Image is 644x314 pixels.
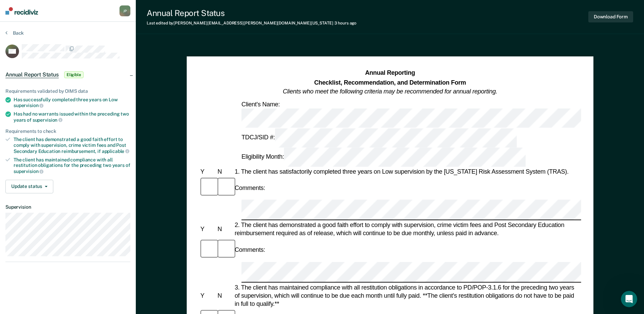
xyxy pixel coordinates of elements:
[147,8,356,18] div: Annual Report Status
[5,71,59,78] span: Annual Report Status
[5,88,130,94] div: Requirements validated by OIMS data
[588,11,633,22] button: Download Form
[199,168,216,176] div: Y
[14,137,130,154] div: The client has demonstrated a good faith effort to comply with supervision, crime victim fees and...
[283,88,497,95] em: Clients who meet the following criteria may be recommended for annual reporting.
[216,292,233,300] div: N
[5,7,38,15] img: Recidiviz
[14,157,130,174] div: The client has maintained compliance with all restitution obligations for the preceding two years of
[14,97,130,108] div: Has successfully completed three years on Low
[233,221,581,238] div: 2. The client has demonstrated a good faith effort to comply with supervision, crime victim fees ...
[14,169,43,174] span: supervision
[233,246,266,254] div: Comments:
[5,128,130,134] div: Requirements to check
[233,168,581,176] div: 1. The client has satisfactorily completed three years on Low supervision by the [US_STATE] Risk ...
[216,168,233,176] div: N
[147,21,356,25] div: Last edited by [PERSON_NAME][EMAIL_ADDRESS][PERSON_NAME][DOMAIN_NAME][US_STATE]
[199,292,216,300] div: Y
[240,128,518,147] div: TDCJ/SID #:
[102,149,129,154] span: applicable
[14,111,130,123] div: Has had no warrants issued within the preceding two years of
[216,225,233,233] div: N
[334,21,357,25] span: 3 hours ago
[64,71,84,78] span: Eligible
[314,79,466,86] strong: Checklist, Recommendation, and Determination Form
[5,204,130,210] dt: Supervision
[33,117,62,123] span: supervision
[119,5,130,16] div: J P
[119,5,130,16] button: JP
[14,103,43,108] span: supervision
[5,180,53,193] button: Update status
[240,147,527,167] div: Eligibility Month:
[199,225,216,233] div: Y
[233,184,266,192] div: Comments:
[233,283,581,308] div: 3. The client has maintained compliance with all restitution obligations in accordance to PD/POP-...
[621,291,637,307] iframe: Intercom live chat
[365,70,415,76] strong: Annual Reporting
[5,30,24,36] button: Back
